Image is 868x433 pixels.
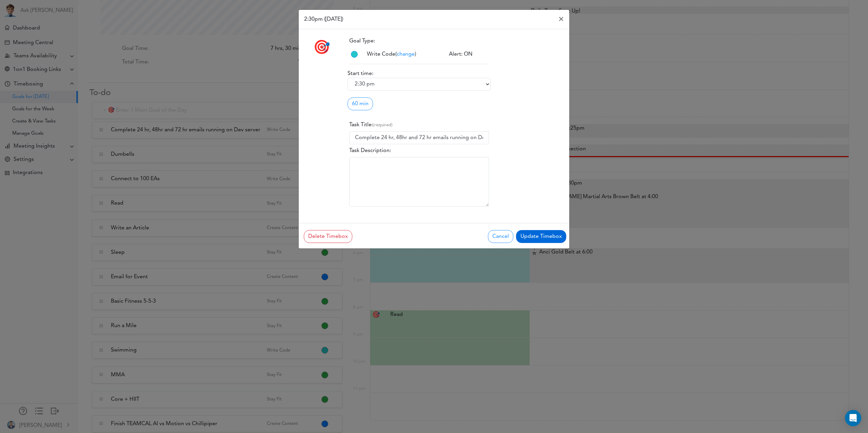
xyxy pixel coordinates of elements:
[348,70,373,78] label: Start time:
[516,230,566,243] button: Update Timebox
[558,15,564,23] span: ×
[373,123,393,127] small: (required)
[444,50,491,58] div: Alert: ON
[348,35,377,48] label: Goal Type:
[304,230,352,243] button: Delete Timebox
[304,15,343,23] h6: 2:30pm ([DATE])
[367,52,395,57] span: Write Code
[349,118,393,131] label: Task Title:
[313,41,330,55] span: 🎯
[845,410,861,426] div: Open Intercom Messenger
[362,50,444,58] div: ( )
[348,97,373,110] a: 60 min
[488,230,513,243] button: Cancel
[349,144,391,157] label: Task Description:
[397,52,415,57] span: change
[553,10,569,29] button: Close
